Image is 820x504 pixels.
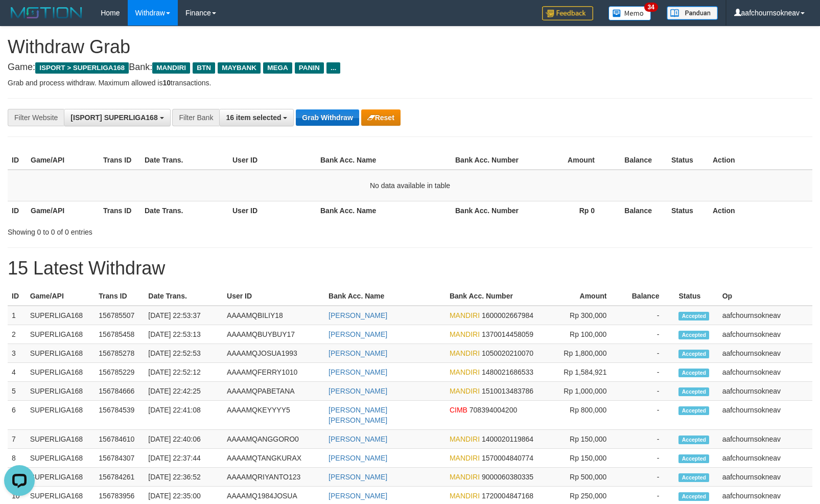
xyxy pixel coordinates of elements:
td: SUPERLIGA168 [26,468,95,487]
td: - [622,430,674,449]
span: Accepted [678,473,709,482]
td: [DATE] 22:42:25 [144,382,223,401]
th: Balance [610,201,667,220]
th: Game/API [26,287,95,306]
span: CIMB [450,406,467,414]
td: SUPERLIGA168 [26,449,95,468]
td: 6 [8,401,26,430]
a: [PERSON_NAME] [329,387,387,395]
td: Rp 150,000 [544,449,622,468]
td: aafchournsokneav [718,344,812,363]
td: Rp 1,584,921 [544,363,622,382]
td: Rp 500,000 [544,468,622,487]
span: MANDIRI [152,62,190,74]
a: [PERSON_NAME] [329,454,387,462]
th: Action [709,151,812,170]
span: MEGA [263,62,292,74]
button: [ISPORT] SUPERLIGA168 [64,109,170,126]
td: Rp 150,000 [544,430,622,449]
td: 156785229 [95,363,144,382]
span: Accepted [678,312,709,320]
th: Action [709,201,812,220]
th: Balance [610,151,667,170]
span: MANDIRI [450,330,480,338]
span: MANDIRI [450,349,480,357]
td: AAAAMQBUYBUY17 [223,325,324,344]
div: Filter Bank [172,109,219,126]
a: [PERSON_NAME] [329,492,387,500]
span: 16 item selected [226,113,281,122]
td: 156784539 [95,401,144,430]
span: PANIN [295,62,324,74]
span: MAYBANK [218,62,261,74]
img: panduan.png [667,6,718,20]
th: Status [674,287,718,306]
td: SUPERLIGA168 [26,325,95,344]
td: 5 [8,382,26,401]
td: 2 [8,325,26,344]
th: User ID [223,287,324,306]
td: AAAAMQTANGKURAX [223,449,324,468]
th: Status [667,151,709,170]
td: - [622,344,674,363]
td: SUPERLIGA168 [26,382,95,401]
span: Accepted [678,350,709,358]
span: Copy 1510013483786 to clipboard [482,387,533,395]
td: 156784610 [95,430,144,449]
span: MANDIRI [450,435,480,443]
th: Rp 0 [524,201,610,220]
div: Showing 0 to 0 of 0 entries [8,223,334,237]
span: Copy 1600002667984 to clipboard [482,311,533,319]
h4: Game: Bank: [8,62,812,73]
td: [DATE] 22:52:12 [144,363,223,382]
button: Open LiveChat chat widget [4,4,35,35]
a: [PERSON_NAME] [329,473,387,481]
td: [DATE] 22:41:08 [144,401,223,430]
td: SUPERLIGA168 [26,401,95,430]
th: Bank Acc. Number [451,201,524,220]
span: [ISPORT] SUPERLIGA168 [71,113,157,122]
td: Rp 1,000,000 [544,382,622,401]
td: - [622,306,674,325]
td: Rp 1,800,000 [544,344,622,363]
th: Amount [524,151,610,170]
td: 1 [8,306,26,325]
td: - [622,363,674,382]
a: [PERSON_NAME] [329,311,387,319]
img: Button%20Memo.svg [608,6,651,20]
td: - [622,449,674,468]
td: 4 [8,363,26,382]
td: - [622,325,674,344]
h1: 15 Latest Withdraw [8,258,812,279]
span: 34 [644,3,658,12]
img: MOTION_logo.png [8,5,85,20]
td: AAAAMQFERRY1010 [223,363,324,382]
td: [DATE] 22:53:13 [144,325,223,344]
td: - [622,382,674,401]
td: [DATE] 22:52:53 [144,344,223,363]
span: Copy 1050020210070 to clipboard [482,349,533,357]
span: Copy 708394004200 to clipboard [470,406,517,414]
th: Trans ID [99,201,140,220]
span: Accepted [678,331,709,339]
div: Filter Website [8,109,64,126]
th: Status [667,201,709,220]
td: [DATE] 22:37:44 [144,449,223,468]
td: 156785507 [95,306,144,325]
td: 156784666 [95,382,144,401]
span: Accepted [678,387,709,396]
span: MANDIRI [450,368,480,376]
th: Bank Acc. Number [446,287,544,306]
th: Game/API [27,151,99,170]
img: Feedback.jpg [542,6,593,20]
span: BTN [193,62,215,74]
span: Accepted [678,492,709,501]
th: ID [8,201,27,220]
th: ID [8,287,26,306]
td: aafchournsokneav [718,306,812,325]
span: MANDIRI [450,311,480,319]
td: - [622,468,674,487]
span: MANDIRI [450,473,480,481]
span: MANDIRI [450,492,480,500]
th: Amount [544,287,622,306]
